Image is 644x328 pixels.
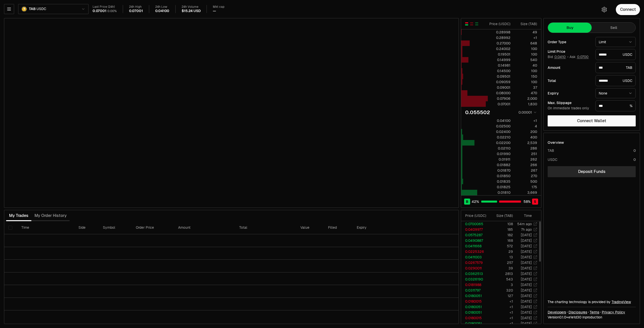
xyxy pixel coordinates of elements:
[490,271,513,276] td: 2813
[6,211,31,221] button: My Trades
[182,9,200,13] div: $15.24 USD
[93,9,106,13] div: 0.07001
[554,55,566,59] button: 0.0410
[488,35,510,40] div: 0.28992
[490,232,513,238] td: 182
[461,315,490,321] td: 0.0180015
[548,91,591,95] div: Expiry
[517,213,532,218] div: Time
[488,162,510,167] div: 0.01882
[548,299,636,304] div: The charting technology is provided by
[515,190,537,195] div: 3,669
[461,238,490,243] td: 0.0490887
[461,265,490,271] td: 0.0290011
[488,140,510,145] div: 0.02200
[475,22,479,26] button: Show Buy Orders Only
[4,18,459,208] iframe: Financial Chart
[515,135,537,140] div: 400
[521,283,532,287] time: [DATE]
[17,221,74,234] th: Time
[521,316,532,320] time: [DATE]
[488,46,510,51] div: 0.24002
[521,271,532,276] time: [DATE]
[515,179,537,184] div: 500
[490,293,513,299] td: 127
[488,179,510,184] div: 0.01835
[521,238,532,243] time: [DATE]
[521,266,532,270] time: [DATE]
[74,221,99,234] th: Side
[99,221,132,234] th: Symbol
[490,227,513,232] td: 185
[213,9,216,13] div: —
[490,260,513,265] td: 257
[490,282,513,288] td: 3
[488,57,510,62] div: 0.14999
[515,90,537,96] div: 470
[129,5,143,9] div: 24h High
[548,115,636,126] button: Connect Wallet
[488,21,510,26] div: Price ( USDC )
[548,55,569,59] span: Bid -
[515,173,537,178] div: 270
[515,63,537,68] div: 40
[521,321,532,326] time: [DATE]
[515,52,537,57] div: 100
[461,299,490,304] td: 0.0180015
[22,7,26,11] img: TAB Logo
[8,226,12,230] button: Select all
[515,118,537,123] div: <1
[595,75,636,86] div: USDC
[548,101,591,105] div: Max. Slippage
[488,74,510,79] div: 0.09501
[569,310,587,315] a: Disclosures
[515,102,537,107] div: 1,830
[490,265,513,271] td: 39
[524,199,531,204] span: 58 %
[461,282,490,288] td: 0.0181988
[488,52,510,57] div: 0.19501
[465,109,490,116] div: 0.055502
[488,168,510,173] div: 0.01870
[488,90,510,96] div: 0.08000
[548,166,636,177] a: Deposit Funds
[517,222,532,226] time: 54m ago
[515,157,537,162] div: 262
[470,22,474,26] button: Show Sell Orders Only
[515,46,537,51] div: 100
[488,173,510,178] div: 0.01850
[488,41,510,46] div: 0.27000
[461,249,490,254] td: 0.0225326
[534,199,536,204] span: S
[324,221,352,234] th: Filled
[488,102,510,107] div: 0.07001
[548,106,591,111] div: On immediate trades only
[515,184,537,190] div: 175
[488,129,510,134] div: 0.02400
[488,96,510,101] div: 0.07906
[595,88,636,98] button: None
[155,5,170,9] div: 24h Low
[521,305,532,309] time: [DATE]
[490,276,513,282] td: 543
[213,5,224,9] div: Mkt cap
[595,49,636,60] div: USDC
[93,5,117,9] div: Last Price (24h)
[548,310,566,315] a: Developers
[490,304,513,310] td: <1
[490,299,513,304] td: <1
[461,310,490,315] td: 0.0180051
[490,249,513,254] td: 29
[515,68,537,73] div: 100
[461,321,490,326] td: 0.0180051
[461,304,490,310] td: 0.0180051
[174,221,235,234] th: Amount
[515,124,537,129] div: 4
[592,23,635,33] button: Sell
[548,148,554,153] div: TAB
[515,129,537,134] div: 200
[633,148,636,153] div: 0
[548,157,557,162] div: USDC
[490,321,513,326] td: <1
[570,55,589,59] span: Ask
